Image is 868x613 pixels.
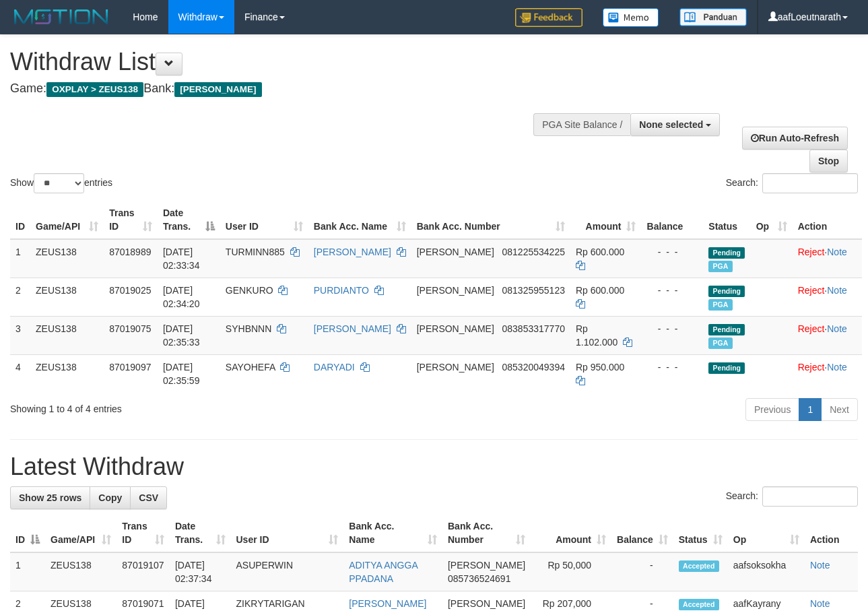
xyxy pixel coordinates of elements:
[10,173,112,193] label: Show entries
[104,201,158,239] th: Trans ID: activate to sort column ascending
[708,337,732,349] span: Marked by aafkaynarin
[703,201,750,239] th: Status
[45,552,116,591] td: ZEUS138
[90,486,131,509] a: Copy
[708,261,732,272] span: Marked by aafkaynarin
[793,239,862,278] td: ·
[226,285,273,296] span: GENKURO
[646,360,698,374] div: - - -
[163,247,200,271] span: [DATE] 02:33:34
[158,201,220,239] th: Date Trans.: activate to sort column descending
[531,552,611,591] td: Rp 50,000
[809,150,848,172] a: Stop
[448,598,525,609] span: [PERSON_NAME]
[679,560,719,572] span: Accepted
[762,486,858,507] input: Search:
[163,323,200,348] span: [DATE] 02:35:33
[314,247,391,257] a: [PERSON_NAME]
[10,316,30,354] td: 3
[827,285,847,296] a: Note
[10,397,352,416] div: Showing 1 to 4 of 4 entries
[726,173,858,193] label: Search:
[10,552,45,591] td: 1
[30,201,104,239] th: Game/API: activate to sort column ascending
[646,245,698,259] div: - - -
[798,285,825,296] a: Reject
[646,322,698,335] div: - - -
[417,247,494,257] span: [PERSON_NAME]
[411,201,570,239] th: Bank Acc. Number: activate to sort column ascending
[728,552,805,591] td: aafsoksokha
[10,49,565,75] h1: Withdraw List
[793,278,862,316] td: ·
[502,362,565,373] span: Copy 085320049394 to clipboard
[163,285,200,309] span: [DATE] 02:34:20
[570,201,642,239] th: Amount: activate to sort column ascending
[827,247,847,257] a: Note
[679,8,747,26] img: panduan.png
[810,560,830,571] a: Note
[728,514,805,552] th: Op: activate to sort column ascending
[109,362,151,373] span: 87019097
[226,247,285,257] span: TURMINN885
[109,323,151,334] span: 87019075
[502,285,565,296] span: Copy 081325955123 to clipboard
[576,285,624,296] span: Rp 600.000
[130,486,167,509] a: CSV
[417,362,494,373] span: [PERSON_NAME]
[116,552,170,591] td: 87019107
[611,514,673,552] th: Balance: activate to sort column ascending
[611,552,673,591] td: -
[98,492,122,503] span: Copy
[576,362,624,373] span: Rp 950.000
[576,323,617,348] span: Rp 1.102.000
[793,201,862,239] th: Action
[798,323,825,334] a: Reject
[448,560,525,571] span: [PERSON_NAME]
[10,453,858,480] h1: Latest Withdraw
[10,278,30,316] td: 2
[10,239,30,278] td: 1
[45,514,116,552] th: Game/API: activate to sort column ascending
[515,8,582,27] img: Feedback.jpg
[793,316,862,354] td: ·
[502,247,565,257] span: Copy 081225534225 to clipboard
[708,299,732,311] span: Marked by aafkaynarin
[646,284,698,297] div: - - -
[502,323,565,334] span: Copy 083853317770 to clipboard
[576,247,624,257] span: Rp 600.000
[109,247,151,257] span: 87018989
[10,354,30,393] td: 4
[30,316,104,354] td: ZEUS138
[793,354,862,393] td: ·
[442,514,531,552] th: Bank Acc. Number: activate to sort column ascending
[603,8,659,27] img: Button%20Memo.svg
[827,323,847,334] a: Note
[630,113,720,136] button: None selected
[30,239,104,278] td: ZEUS138
[810,598,830,609] a: Note
[19,492,81,503] span: Show 25 rows
[174,82,261,97] span: [PERSON_NAME]
[10,201,30,239] th: ID
[226,323,271,334] span: SYHBNNN
[708,286,745,297] span: Pending
[708,324,745,335] span: Pending
[109,285,151,296] span: 87019025
[799,398,822,421] a: 1
[798,247,825,257] a: Reject
[827,362,847,373] a: Note
[308,201,411,239] th: Bank Acc. Name: activate to sort column ascending
[10,486,90,509] a: Show 25 rows
[139,492,158,503] span: CSV
[448,573,510,584] span: Copy 085736524691 to clipboard
[751,201,793,239] th: Op: activate to sort column ascending
[417,285,494,296] span: [PERSON_NAME]
[805,514,858,552] th: Action
[762,173,858,193] input: Search:
[673,514,728,552] th: Status: activate to sort column ascending
[417,323,494,334] span: [PERSON_NAME]
[170,514,231,552] th: Date Trans.: activate to sort column ascending
[798,362,825,373] a: Reject
[641,201,703,239] th: Balance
